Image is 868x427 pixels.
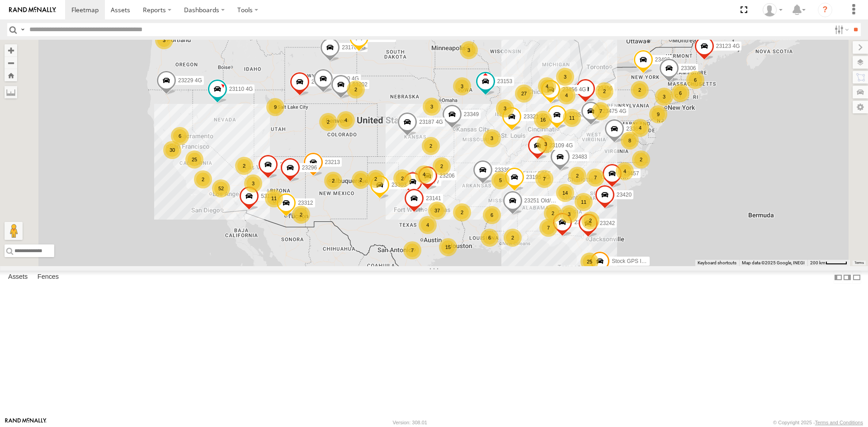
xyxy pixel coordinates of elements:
[302,164,317,171] span: 23296
[834,271,843,284] label: Dock Summary Table to the Left
[261,193,276,199] span: 53123
[843,271,852,284] label: Dock Summary Table to the Right
[495,167,509,173] span: 23336
[631,81,649,99] div: 2
[5,222,23,240] button: Drag Pegman onto the map to open Street View
[742,260,805,265] span: Map data ©2025 Google, INEGI
[586,169,604,187] div: 7
[464,111,479,117] span: 23349
[483,129,501,147] div: 3
[353,81,368,88] span: 53202
[807,260,850,266] button: Map Scale: 200 km per 44 pixels
[244,174,262,192] div: 3
[319,113,337,131] div: 2
[266,98,284,116] div: 9
[367,170,385,188] div: 2
[5,56,17,69] button: Zoom out
[716,43,740,49] span: 23123 4G
[325,159,340,165] span: 23213
[311,78,326,84] span: 23282
[632,150,650,169] div: 2
[600,220,615,226] span: 23242
[681,65,696,71] span: 23306
[537,135,555,153] div: 3
[810,260,826,265] span: 200 km
[392,181,406,188] span: 23303
[483,206,501,224] div: 6
[422,137,440,155] div: 2
[491,171,509,189] div: 5
[557,86,576,104] div: 4
[526,174,550,180] span: 23195 4G
[556,184,574,202] div: 14
[568,167,586,185] div: 2
[481,229,499,247] div: 6
[324,172,342,190] div: 2
[453,77,471,95] div: 3
[423,98,441,116] div: 3
[504,229,522,247] div: 2
[497,78,512,84] span: 23153
[649,105,667,123] div: 9
[419,119,443,125] span: 23187 4G
[580,253,599,271] div: 25
[171,127,189,145] div: 6
[698,260,736,266] button: Keyboard shortcuts
[342,44,366,51] span: 23176 4G
[403,241,421,259] div: 7
[612,258,665,264] span: Stock GPS IMEI 5068
[439,173,454,179] span: 23206
[818,3,832,17] i: ?
[524,197,564,203] span: 23251 Old/Good
[544,204,562,222] div: 2
[524,113,547,119] span: 23321 4G
[626,126,641,132] span: 23367
[393,420,427,425] div: Version: 308.01
[5,44,17,56] button: Zoom in
[352,171,370,189] div: 2
[581,211,599,230] div: 2
[574,219,589,225] span: 23106
[534,111,552,129] div: 16
[337,111,355,129] div: 4
[212,179,230,197] div: 52
[5,86,17,99] label: Measure
[535,170,553,188] div: 7
[460,41,478,59] div: 3
[298,200,313,206] span: 23312
[415,165,433,183] div: 4
[831,23,850,36] label: Search Filter Options
[815,420,863,425] a: Terms and Conditions
[616,162,634,180] div: 4
[853,101,868,113] label: Map Settings
[5,418,47,427] a: Visit our Website
[292,206,310,224] div: 2
[595,82,613,100] div: 2
[592,102,610,120] div: 7
[621,131,639,150] div: 8
[155,31,173,49] div: 3
[603,108,627,114] span: 23475 4G
[428,202,446,220] div: 37
[419,216,437,234] div: 4
[539,219,557,237] div: 7
[617,192,632,198] span: 23420
[19,23,26,36] label: Search Query
[549,142,573,149] span: 23109 4G
[439,238,457,256] div: 15
[631,119,649,137] div: 4
[538,77,556,95] div: 4
[371,34,395,41] span: 23107 4G
[347,80,365,99] div: 2
[575,193,593,211] div: 11
[572,154,587,160] span: 23483
[556,68,574,86] div: 3
[229,86,253,92] span: 23110 4G
[33,271,63,284] label: Fences
[235,157,253,175] div: 2
[852,271,861,284] label: Hide Summary Table
[563,109,581,127] div: 11
[759,3,786,17] div: Andres Calderon
[453,203,471,221] div: 2
[773,420,863,425] div: © Copyright 2025 -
